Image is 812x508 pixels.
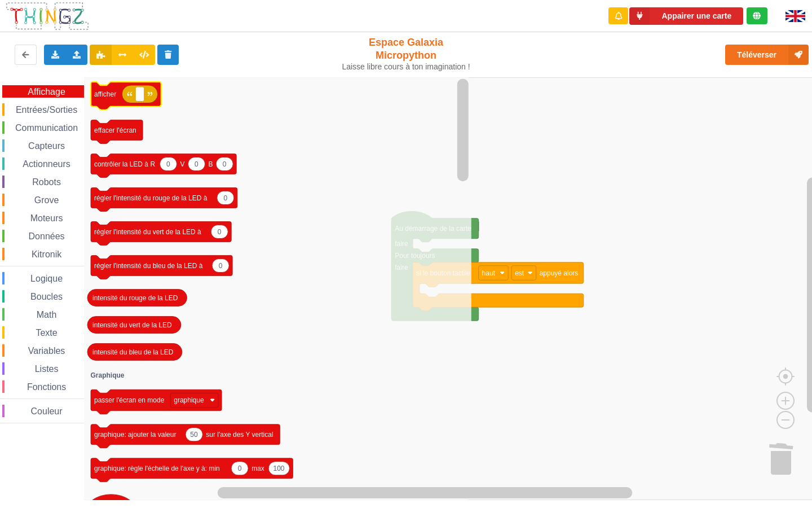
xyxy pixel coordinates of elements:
text: 0 [238,465,242,472]
span: Math [35,310,59,319]
text: 0 [223,160,227,168]
text: 0 [223,194,227,202]
span: Listes [33,364,60,374]
span: Variables [27,346,67,356]
button: Téléverser [725,45,809,65]
img: thingz_logo.png [5,1,90,31]
text: max [251,465,264,472]
text: 0 [195,160,198,168]
text: 50 [190,431,198,439]
button: Appairer une carte [629,7,743,25]
text: V [180,160,185,168]
span: Moteurs [29,213,65,223]
text: intensité du vert de la LED [92,321,172,329]
img: gb.png [785,10,805,22]
span: Texte [34,328,59,338]
text: effacer l'écran [94,126,136,134]
span: Communication [14,123,80,133]
text: régler l'intensité du vert de la LED à [94,228,201,236]
text: sur l'axe des Y vertical [206,431,273,439]
text: intensité du bleu de la LED [92,348,174,356]
span: Logique [29,274,64,283]
span: Couleur [29,406,64,416]
text: graphique: ajouter la valeur [94,431,176,439]
text: graphique [174,396,204,404]
text: passer l'écran en mode [94,396,165,404]
span: Robots [30,177,63,187]
text: régler l'intensité du bleu de la LED à [94,262,203,270]
text: Graphique [91,371,125,379]
span: Entrées/Sorties [14,105,79,115]
text: 0 [166,160,170,168]
span: Kitronik [30,249,63,259]
span: Affichage [26,87,67,97]
text: 0 [218,228,222,236]
span: Capteurs [27,141,67,151]
text: est [515,269,524,277]
div: Tu es connecté au serveur de création de Thingz [747,7,767,24]
text: régler l'intensité du rouge de la LED à [94,194,208,202]
text: afficher [94,90,116,98]
text: haut [482,269,496,277]
span: Grove [33,195,61,205]
text: contrôler la LED à R [94,160,155,168]
div: Laisse libre cours à ton imagination ! [337,62,475,72]
div: Espace Galaxia Micropython [337,36,475,72]
text: 100 [273,465,284,472]
span: Données [27,231,67,241]
span: Actionneurs [21,159,72,169]
text: graphique: règle l'échelle de l'axe y à: min [94,465,220,472]
text: intensité du rouge de la LED [92,294,178,302]
text: 0 [219,262,223,270]
text: B [209,160,213,168]
span: Boucles [29,292,64,301]
text: appuyé alors [540,269,579,277]
span: Fonctions [25,382,68,392]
